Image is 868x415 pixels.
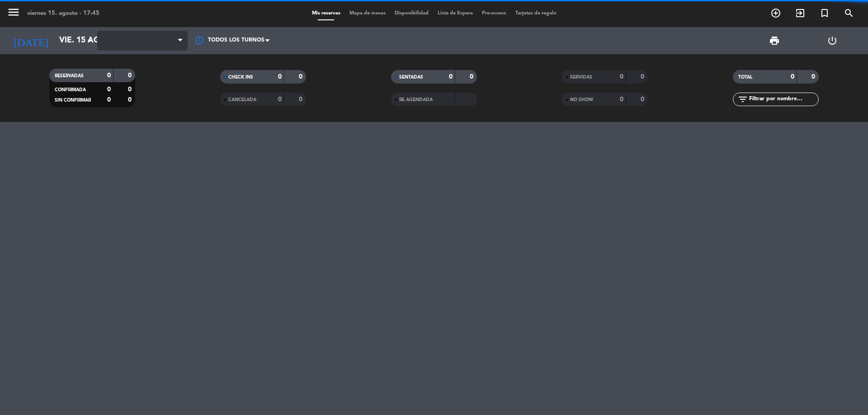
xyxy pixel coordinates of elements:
strong: 0 [107,97,111,103]
span: CANCELADA [228,98,256,102]
span: CONFIRMADA [55,88,86,92]
span: TOTAL [738,75,752,79]
span: Lista de Espera [433,11,477,16]
button: menu [7,5,20,22]
strong: 0 [791,74,794,80]
span: RE AGENDADA [399,98,433,102]
strong: 0 [811,74,817,80]
i: menu [7,5,20,19]
strong: 0 [128,86,133,93]
span: NO SHOW [570,98,593,102]
i: power_settings_new [827,35,838,46]
strong: 0 [620,96,623,103]
i: exit_to_app [795,8,806,19]
span: SENTADAS [399,75,423,79]
i: [DATE] [7,31,55,51]
span: SERVIDAS [570,75,592,79]
strong: 0 [299,74,304,80]
strong: 0 [641,74,646,80]
span: CHECK INS [228,75,253,79]
div: LOG OUT [803,27,861,54]
span: Mis reservas [307,11,345,16]
i: turned_in_not [819,8,830,19]
span: Mapa de mesas [345,11,390,16]
strong: 0 [128,97,133,103]
span: SIN CONFIRMAR [55,98,91,103]
strong: 0 [299,96,304,103]
strong: 0 [449,74,453,80]
strong: 0 [128,72,133,79]
span: Disponibilidad [390,11,433,16]
strong: 0 [107,86,111,93]
input: Filtrar por nombre... [748,94,818,104]
strong: 0 [641,96,646,103]
strong: 0 [278,74,282,80]
i: filter_list [737,94,748,105]
i: add_circle_outline [770,8,781,19]
div: viernes 15. agosto - 17:45 [27,9,99,18]
i: search [844,8,854,19]
span: Tarjetas de regalo [511,11,561,16]
span: RESERVADAS [55,74,84,78]
span: print [769,35,780,46]
strong: 0 [620,74,623,80]
strong: 0 [107,72,111,79]
i: arrow_drop_down [84,35,95,46]
strong: 0 [278,96,282,103]
span: Pre-acceso [477,11,511,16]
strong: 0 [470,74,475,80]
